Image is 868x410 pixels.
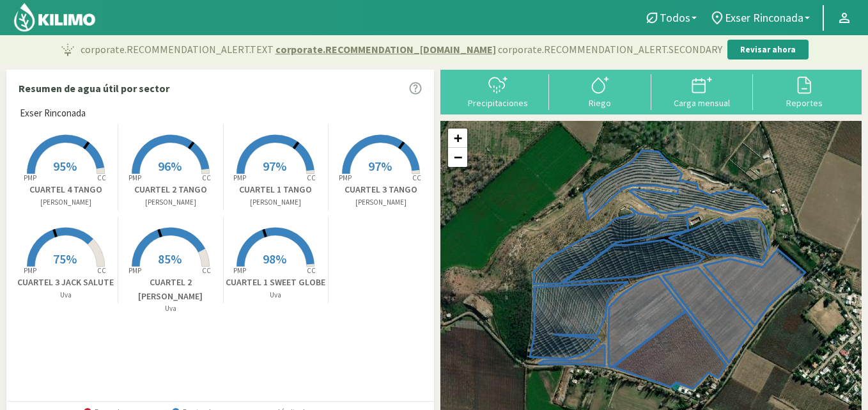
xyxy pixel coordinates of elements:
[447,74,549,108] button: Precipitaciones
[118,183,222,196] p: CUARTEL 2 TANGO
[224,276,328,289] p: CUARTEL 1 SWEET GLOBE
[158,251,182,267] span: 85%
[655,99,750,107] div: Carga mensual
[553,99,647,107] div: Riego
[329,197,433,208] p: [PERSON_NAME]
[128,173,141,182] tspan: PMP
[368,158,392,174] span: 97%
[118,276,222,303] p: CUARTEL 2 [PERSON_NAME]
[224,197,328,208] p: [PERSON_NAME]
[329,183,433,196] p: CUARTEL 3 TANGO
[13,183,118,196] p: CUARTEL 4 TANGO
[13,276,118,289] p: CUARTEL 3 JACK SALUTE
[757,99,851,107] div: Reportes
[202,173,211,182] tspan: CC
[97,173,106,182] tspan: CC
[740,43,796,56] p: Revisar ahora
[275,42,496,57] span: corporate.RECOMMENDATION_[DOMAIN_NAME]
[158,158,182,174] span: 96%
[23,266,36,275] tspan: PMP
[224,183,328,196] p: CUARTEL 1 TANGO
[20,106,86,121] span: Exser Rinconada
[13,2,97,33] img: Kilimo
[660,11,690,24] span: Todos
[81,42,722,57] p: corporate.RECOMMENDATION_ALERT.TEXT
[128,266,141,275] tspan: PMP
[753,74,855,108] button: Reportes
[498,42,722,57] span: corporate.RECOMMENDATION_ALERT.SECONDARY
[451,99,545,107] div: Precipitaciones
[651,74,754,108] button: Carga mensual
[727,40,809,60] button: Revisar ahora
[233,173,246,182] tspan: PMP
[549,74,651,108] button: Riego
[412,173,421,182] tspan: CC
[725,11,803,24] span: Exser Rinconada
[23,173,36,182] tspan: PMP
[13,197,118,208] p: [PERSON_NAME]
[307,266,316,275] tspan: CC
[263,158,286,174] span: 97%
[13,290,118,301] p: Uva
[97,266,106,275] tspan: CC
[224,290,328,301] p: Uva
[118,197,222,208] p: [PERSON_NAME]
[263,251,286,267] span: 98%
[118,303,222,314] p: Uva
[233,266,246,275] tspan: PMP
[307,173,316,182] tspan: CC
[53,251,77,267] span: 75%
[19,81,169,96] p: Resumen de agua útil por sector
[53,158,77,174] span: 95%
[202,266,211,275] tspan: CC
[339,173,352,182] tspan: PMP
[448,148,467,167] a: Zoom out
[448,129,467,148] a: Zoom in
